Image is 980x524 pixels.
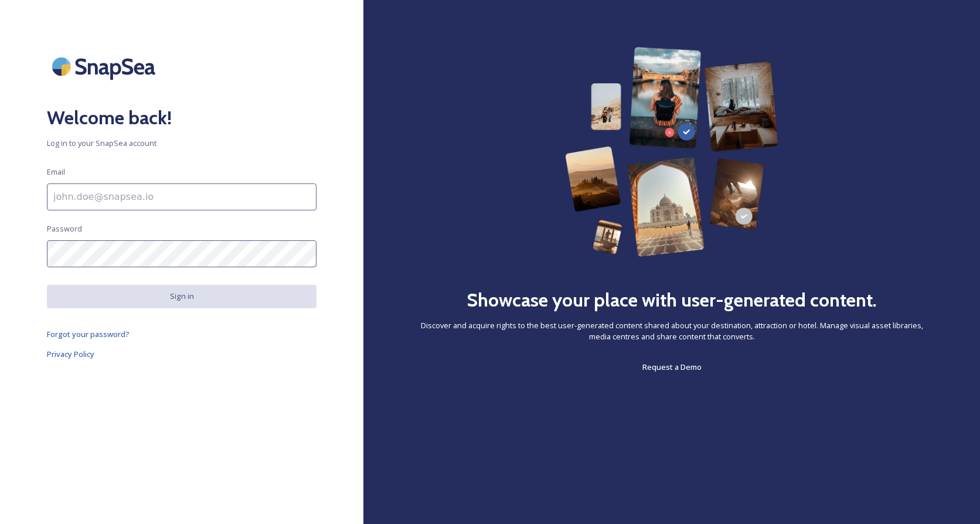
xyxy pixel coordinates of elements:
[47,47,164,86] img: SnapSea Logo
[565,47,779,257] img: 63b42ca75bacad526042e722_Group%20154-p-800.png
[47,183,317,210] input: john.doe@snapsea.io
[47,166,65,178] span: Email
[47,138,317,149] span: Log in to your SnapSea account
[47,329,130,339] span: Forgot your password?
[467,286,877,314] h2: Showcase your place with user-generated content.
[47,285,317,308] button: Sign in
[47,349,94,359] span: Privacy Policy
[47,327,317,341] a: Forgot your password?
[47,347,317,361] a: Privacy Policy
[642,360,702,374] a: Request a Demo
[642,362,702,372] span: Request a Demo
[47,104,317,132] h2: Welcome back!
[410,320,933,342] span: Discover and acquire rights to the best user-generated content shared about your destination, att...
[47,223,82,234] span: Password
